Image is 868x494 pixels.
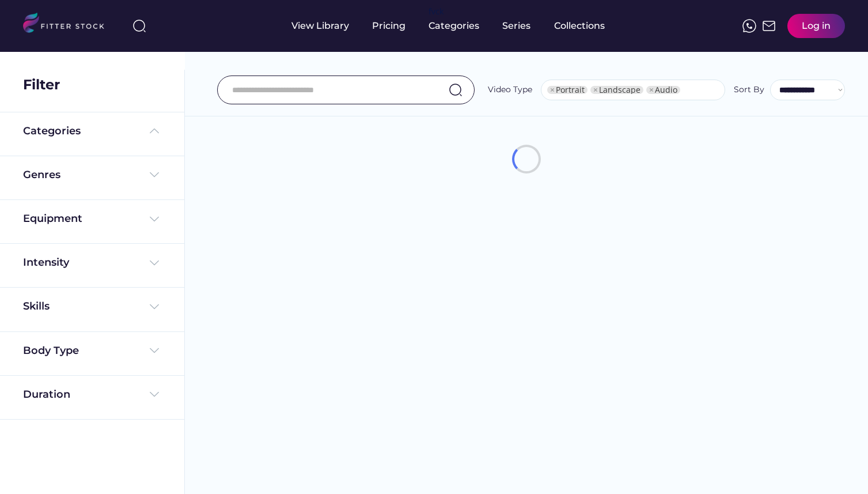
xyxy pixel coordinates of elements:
img: search-normal.svg [449,83,463,97]
img: Frame%20%284%29.svg [147,168,161,182]
div: Intensity [23,255,69,270]
div: Log in [802,20,831,32]
img: Frame%2051.svg [762,19,776,33]
div: Genres [23,168,60,182]
div: Categories [429,20,479,32]
div: Series [502,20,531,32]
img: Frame%20%284%29.svg [147,300,161,314]
div: Video Type [488,84,532,96]
img: LOGO.svg [23,13,114,36]
div: Collections [554,20,605,32]
div: Duration [23,387,70,402]
span: × [593,86,598,94]
div: fvck [429,6,444,17]
span: × [550,86,555,94]
div: Pricing [372,20,405,32]
div: Skills [23,299,52,314]
div: Body Type [23,344,79,358]
div: Equipment [23,212,82,226]
img: Frame%20%284%29.svg [147,256,161,270]
li: Audio [646,86,680,94]
img: Frame%20%284%29.svg [147,344,161,357]
li: Landscape [590,86,643,94]
img: Frame%20%284%29.svg [147,212,161,226]
div: Sort By [734,84,764,96]
img: search-normal%203.svg [132,19,146,33]
li: Portrait [547,86,587,94]
span: × [649,86,654,94]
img: meteor-icons_whatsapp%20%281%29.svg [742,19,756,33]
div: Categories [23,124,81,138]
div: View Library [291,20,349,32]
img: Frame%20%284%29.svg [147,387,161,401]
div: Filter [23,75,60,95]
img: Frame%20%285%29.svg [147,124,161,138]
